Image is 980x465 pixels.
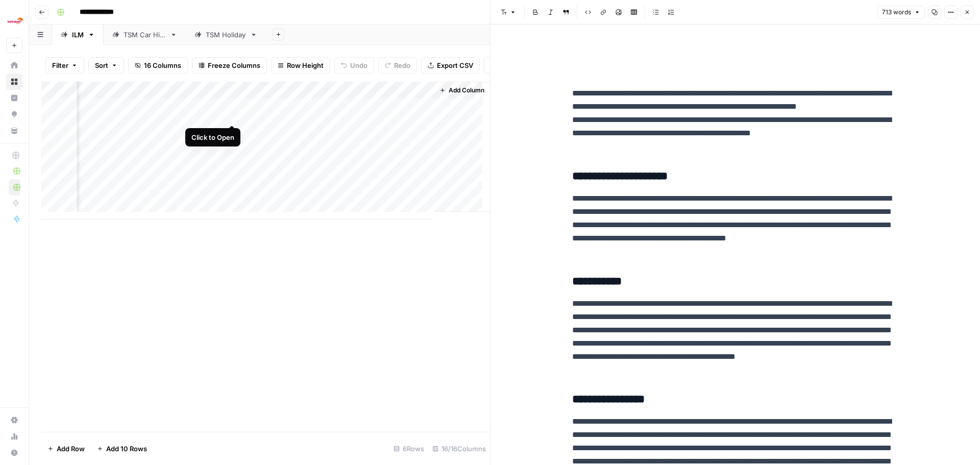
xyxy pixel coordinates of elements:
span: Export CSV [437,60,473,70]
a: TSM Holiday [186,25,266,45]
a: TSM Car Hire [104,25,186,45]
span: Add Column [449,86,484,95]
span: Row Height [287,60,324,70]
a: ILM [52,25,104,45]
div: TSM Car Hire [124,30,166,40]
button: Add Row [41,440,91,457]
button: Row Height [271,57,330,74]
button: 713 words [877,6,925,19]
button: Workspace: Ice Travel Group [6,8,22,34]
div: Click to Open [191,132,234,142]
div: ILM [72,30,84,40]
img: Ice Travel Group Logo [6,12,24,30]
button: Add Column [435,84,488,97]
span: Redo [394,60,410,70]
a: Settings [6,412,22,428]
button: Sort [88,57,124,74]
a: Insights [6,90,22,106]
button: Export CSV [421,57,480,74]
button: Undo [334,57,374,74]
div: 6 Rows [389,440,428,457]
span: Add 10 Rows [106,444,147,454]
span: 16 Columns [144,60,181,70]
button: Freeze Columns [192,57,267,74]
div: TSM Holiday [206,30,246,40]
button: Help + Support [6,445,22,461]
span: Freeze Columns [208,60,260,70]
button: Redo [378,57,417,74]
a: Opportunities [6,106,22,123]
a: Home [6,57,22,74]
span: Add Row [57,444,85,454]
button: Filter [45,57,84,74]
a: Browse [6,74,22,90]
div: 16/16 Columns [428,440,490,457]
span: Filter [52,60,68,70]
a: Usage [6,428,22,445]
span: Undo [350,60,367,70]
button: 16 Columns [128,57,188,74]
span: 713 words [882,8,911,17]
span: Sort [95,60,108,70]
button: Add 10 Rows [91,440,153,457]
a: Your Data [6,123,22,139]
